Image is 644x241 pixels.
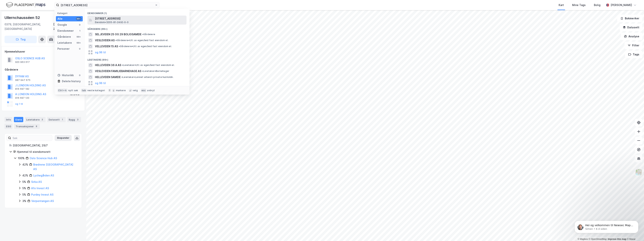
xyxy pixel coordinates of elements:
div: 1 [60,118,64,121]
span: VESLEVEIEN AS [95,38,115,43]
div: Bygg [67,117,81,122]
span: Gårdeiere [142,33,155,36]
div: Transaksjoner [14,124,40,129]
span: • [115,39,117,42]
span: Gårdeiere • Utl. av egen/leid fast eiendom el. [119,45,172,48]
span: HELLEVEIEN SAMEIE [95,75,121,79]
span: VESLEVEIEN FAMILIEBARNEHAGE AS [95,69,141,73]
a: Verpentangen AS [31,199,54,203]
span: VELLEVEIEN 15 AS [95,44,118,49]
input: Søk på adresse, matrikkel, gårdeiere, leietakere eller personer [59,2,155,8]
div: 5% [22,186,26,191]
div: 42% [22,162,28,167]
div: 3% [22,199,26,203]
img: Z [635,169,642,176]
div: [PERSON_NAME] [611,3,632,7]
div: Hjemmel til eiendomsrett [17,150,77,154]
div: Hjemmelshaver [5,49,82,54]
div: Bolig [594,3,600,7]
div: markere [116,89,126,92]
span: Leietaker • Barnehager [142,70,169,73]
div: Historikk [57,73,74,78]
div: 0 [78,74,81,77]
div: avbryt [147,89,155,92]
span: Leietaker • Lønnet arbeid i private husholdn. [121,76,174,79]
button: Analyse [621,33,642,40]
div: Leietakere [25,117,46,122]
div: 42% [22,173,28,178]
a: Mapbox [578,238,588,240]
div: Datasett [47,117,66,122]
div: Google [57,23,67,27]
div: 3 [76,118,80,121]
div: 5% [22,180,26,184]
div: 100% [18,156,25,160]
span: Eiendom • 3205-81-2492-0-0 [95,21,129,24]
div: Mine Tags [572,3,586,7]
span: [STREET_ADDRESS] [95,16,185,21]
div: 99+ [76,17,81,20]
div: nytt søk [68,89,78,92]
iframe: Intercom notifications melding [569,213,644,239]
div: Eiendommer (1) [84,9,190,16]
div: Info [5,117,12,122]
div: Personer [57,47,70,51]
button: Filter [624,42,642,49]
button: Datasett [620,24,642,31]
span: HELLEVEIEN 36 A AS [95,63,121,67]
div: Kart [559,3,564,7]
div: 3 [40,118,44,121]
button: Tags [625,51,642,58]
span: • [122,64,123,66]
div: 920 963 617 [15,61,30,64]
div: Ctrl + k [57,89,68,92]
span: • [142,70,143,72]
a: Improve this map [608,238,626,240]
div: Ullernchausséen 52 [5,15,41,21]
div: 987 947 675 [15,79,30,82]
button: Bokmerker [617,15,642,22]
div: velg [133,89,138,92]
button: og 96 til [95,50,106,55]
div: [GEOGRAPHIC_DATA], 29/7 [53,22,82,31]
div: Gårdeiere [5,67,82,72]
div: Gårdeiere [57,35,71,39]
div: Eiendommer [57,29,74,33]
a: OpenStreetMap [589,238,607,240]
a: Purdey Invest AS [31,193,53,196]
span: SELJEVEIEN 25 OG 29 BOLIGSAMEIE [95,32,141,37]
a: Sirka AS [31,180,42,183]
div: Gårdeiere (99+) [84,25,190,31]
div: 8 [35,124,38,128]
div: 5% [22,192,26,197]
div: ESG [5,124,13,129]
div: Leietakere [57,41,72,45]
div: Delete history [62,79,81,84]
div: Eiere [14,117,23,122]
a: Oslo Science Hub AS [30,157,57,160]
img: logo.f888ab2527a4732fd821a326f86c7f29.svg [6,2,45,8]
div: 1 [78,29,81,32]
span: • [142,33,143,36]
div: 816 697 182 [15,87,29,90]
div: Kategori [57,12,83,15]
span: • [121,76,123,78]
div: 0 [78,23,81,26]
button: og 96 til [95,81,106,85]
button: Ekspander [55,135,72,141]
div: tab [81,89,87,92]
span: Leietaker • Utl. av egen/leid fast eiendom el. [122,64,175,67]
div: 99+ [76,35,81,38]
input: Søk [11,135,52,141]
div: Alle [57,17,62,21]
div: esc [141,89,147,92]
button: Tag [5,36,37,43]
a: Brødrene [GEOGRAPHIC_DATA] AS [33,163,73,171]
div: neste kategori [87,89,105,92]
a: Lychegården AS [33,174,54,177]
div: 0379, [GEOGRAPHIC_DATA], [GEOGRAPHIC_DATA] [5,22,53,31]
